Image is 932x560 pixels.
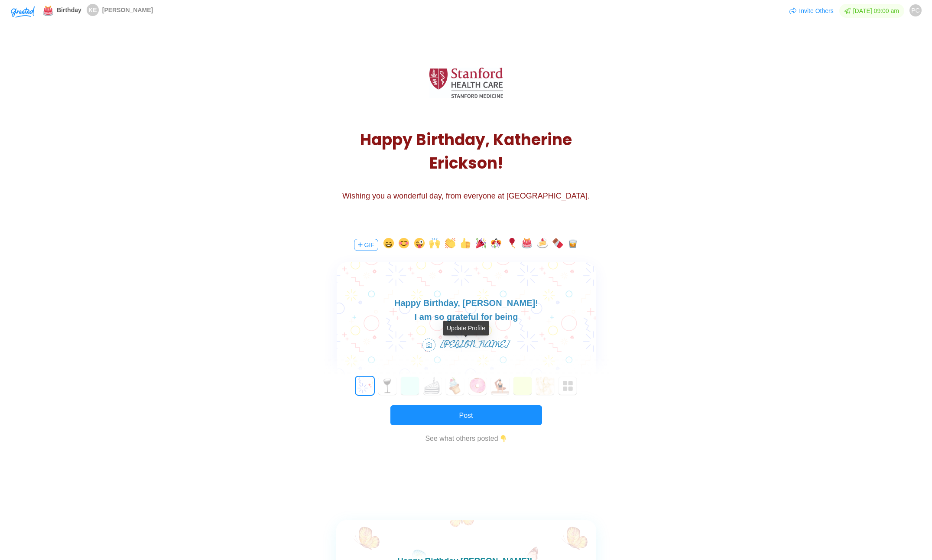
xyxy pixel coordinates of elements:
button: emoji [460,238,471,252]
button: 6 [491,377,509,395]
button: emoji [476,238,486,252]
div: Update Profile [443,321,489,335]
button: 2 [401,377,419,395]
button: 7 [513,377,532,395]
img: Greeted [563,381,573,391]
button: 3 [423,377,442,395]
span: [DATE] 09:00 am [839,4,904,18]
button: emoji [552,238,563,252]
button: 8 [536,377,554,395]
button: Post [390,405,542,425]
img: 👇 [500,435,507,442]
span: [PERSON_NAME] [441,337,510,354]
button: 0 [356,377,374,395]
button: 4 [446,377,464,395]
button: Invite Others [789,4,834,18]
span: Birthday [57,7,81,13]
button: emoji [507,238,517,252]
img: 🎂 [43,6,53,16]
button: emoji [445,238,455,252]
img: Greeted [429,68,503,98]
span: PC [911,4,919,16]
button: 1 [378,377,396,395]
button: emoji [399,238,409,252]
div: Wishing you a wonderful day, from everyone at [GEOGRAPHIC_DATA]. [336,191,596,201]
img: Greeted [11,6,35,18]
span: [PERSON_NAME] [102,7,153,13]
button: emoji [522,238,532,252]
span: KE [88,4,97,16]
button: emoji [568,238,578,252]
button: GIF [354,239,378,251]
button: 5 [468,377,487,395]
button: emoji [537,238,548,252]
button: emoji [429,238,440,252]
button: emoji [414,238,425,252]
button: emoji [491,238,501,252]
button: emoji [383,238,394,252]
span: emoji [43,4,53,16]
a: See what others posted👇 [390,430,542,450]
